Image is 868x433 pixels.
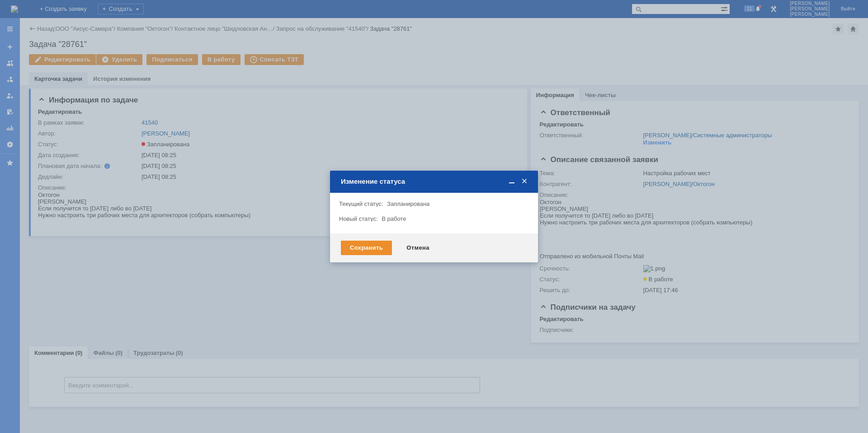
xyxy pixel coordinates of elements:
span: Закрыть [520,177,529,186]
span: Свернуть (Ctrl + M) [507,177,516,186]
label: Новый статус: [339,215,378,222]
span: Запланирована [387,200,429,207]
label: Текущий статус: [339,200,383,207]
span: В работе [382,215,406,222]
div: Изменение статуса [341,177,529,186]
